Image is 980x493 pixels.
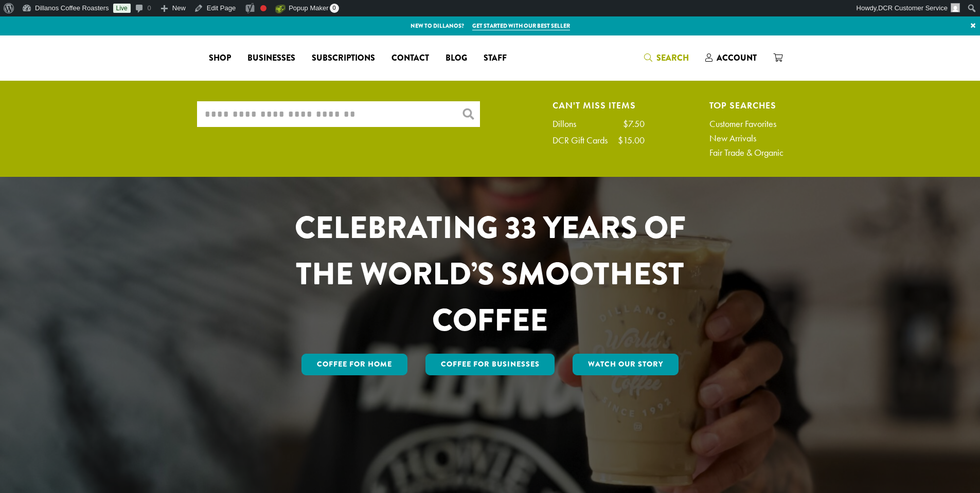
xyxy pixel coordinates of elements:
[484,52,507,65] span: Staff
[878,4,948,12] span: DCR Customer Service
[966,16,980,35] a: ×
[425,354,555,375] a: Coffee For Businesses
[553,101,645,109] h4: Can't Miss Items
[264,205,716,343] h1: CELEBRATING 33 YEARS OF THE WORLD’S SMOOTHEST COFFEE
[330,4,339,13] span: 0
[312,52,375,65] span: Subscriptions
[636,49,697,66] a: Search
[113,4,131,13] a: Live
[301,354,407,375] a: Coffee for Home
[623,119,645,129] div: $7.50
[247,52,295,65] span: Businesses
[656,52,689,64] span: Search
[260,5,266,11] div: Focus keyphrase not set
[391,52,429,65] span: Contact
[209,52,231,65] span: Shop
[446,52,467,65] span: Blog
[709,134,783,143] a: New Arrivals
[573,354,679,375] a: Watch Our Story
[553,136,618,145] div: DCR Gift Cards
[618,136,645,145] div: $15.00
[553,119,586,129] div: Dillons
[709,101,783,109] h4: Top Searches
[709,148,783,157] a: Fair Trade & Organic
[709,119,783,129] a: Customer Favorites
[472,22,570,30] a: Get started with our best seller
[717,52,757,64] span: Account
[475,50,515,66] a: Staff
[201,50,239,66] a: Shop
